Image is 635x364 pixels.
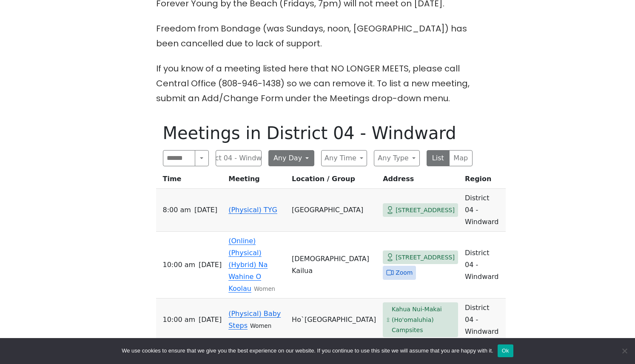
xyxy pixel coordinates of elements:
button: Search [195,150,208,166]
a: (Physical) TYG [228,206,277,214]
span: We use cookies to ensure that we give you the best experience on our website. If you continue to ... [122,347,493,355]
small: Women [250,323,271,329]
span: [STREET_ADDRESS] [396,252,455,263]
input: Search [163,150,196,166]
button: List [427,150,450,166]
td: [GEOGRAPHIC_DATA] [288,189,379,232]
td: District 04 - Windward [461,189,506,232]
span: 10:00 AM [163,314,196,326]
span: 8:00 AM [163,204,191,216]
th: Time [156,173,225,189]
span: [DATE] [194,204,217,216]
th: Region [461,173,506,189]
td: [DEMOGRAPHIC_DATA] Kailua [288,232,379,299]
td: Ho`[GEOGRAPHIC_DATA] [288,299,379,341]
span: Kahua Nui-Makai (Ho'omaluhia) Campsites [392,304,455,336]
th: Meeting [225,173,288,189]
span: No [620,347,629,355]
button: Ok [498,344,513,357]
h1: Meetings in District 04 - Windward [163,123,473,143]
p: If you know of a meeting listed here that NO LONGER MEETS, please call Central Office (808-946-14... [156,61,479,106]
small: Women [254,286,275,292]
span: 10:00 AM [163,259,196,271]
button: Any Day [268,150,314,166]
button: Any Time [321,150,367,166]
button: Any Type [374,150,420,166]
td: District 04 - Windward [461,232,506,299]
th: Address [379,173,461,189]
p: Freedom from Bondage (was Sundays, noon, [GEOGRAPHIC_DATA]) has been cancelled due to lack of sup... [156,21,479,51]
span: Zoom [396,267,413,278]
td: District 04 - Windward [461,299,506,341]
span: [DATE] [199,259,222,271]
a: (Online) (Physical) (Hybrid) Na Wahine O Koolau [228,237,268,293]
button: District 04 - Windward [216,150,262,166]
span: [DATE] [199,314,222,326]
button: Map [449,150,473,166]
span: [STREET_ADDRESS] [396,205,455,216]
a: (Physical) Baby Steps [228,310,281,330]
th: Location / Group [288,173,379,189]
